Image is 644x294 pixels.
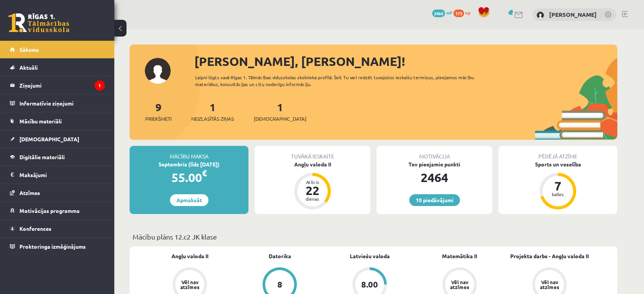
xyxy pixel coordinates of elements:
div: balles [546,192,569,197]
span: Priekšmeti [145,115,171,123]
div: Vēl nav atzīmes [179,280,200,289]
div: Atlicis [301,180,324,184]
legend: Informatīvie ziņojumi [19,94,105,112]
a: 9Priekšmeti [145,100,171,123]
div: Laipni lūgts savā Rīgas 1. Tālmācības vidusskolas skolnieka profilā. Šeit Tu vari redzēt tuvojošo... [195,74,488,88]
legend: Ziņojumi [19,77,105,94]
div: 8.00 [361,280,378,289]
a: Matemātika II [442,252,477,260]
a: Angļu valoda II Atlicis 22 dienas [255,160,370,211]
span: [DEMOGRAPHIC_DATA] [19,136,79,142]
div: 8 [277,280,282,289]
div: Tev pieejamie punkti [376,160,492,168]
span: Digitālie materiāli [19,153,65,160]
a: 10 piedāvājumi [409,194,460,206]
a: Aktuāli [10,59,105,76]
i: 1 [95,80,105,91]
span: [DEMOGRAPHIC_DATA] [254,115,306,123]
a: Sports un veselība 7 balles [498,160,617,211]
a: 173 xp [453,10,474,16]
span: Konferences [19,225,51,232]
div: 2464 [376,168,492,187]
a: Digitālie materiāli [10,148,105,166]
a: [PERSON_NAME] [549,11,597,18]
a: Apmaksāt [170,194,208,206]
span: mP [446,10,452,16]
div: dienas [301,197,324,201]
a: Sākums [10,41,105,58]
span: Mācību materiāli [19,118,62,125]
img: Jekaterina Zeļeņina [537,11,544,19]
a: Projekta darbs - Angļu valoda II [510,252,589,260]
div: Pēdējā atzīme [498,146,617,160]
a: [DEMOGRAPHIC_DATA] [10,130,105,148]
a: Mācību materiāli [10,112,105,130]
div: 55.00 [130,168,248,187]
div: Tuvākā ieskaite [255,146,370,160]
div: Septembris (līdz [DATE]) [130,160,248,168]
a: Angļu valoda II [171,252,208,260]
span: Neizlasītās ziņas [191,115,234,123]
p: Mācību plāns 12.c2 JK klase [133,232,614,242]
span: Aktuāli [19,64,38,71]
a: Informatīvie ziņojumi [10,94,105,112]
a: Latviešu valoda [350,252,390,260]
a: Atzīmes [10,184,105,201]
a: Ziņojumi1 [10,77,105,94]
a: Konferences [10,220,105,237]
span: Atzīmes [19,189,40,196]
div: Angļu valoda II [255,160,370,168]
a: 2464 mP [432,10,452,16]
div: Vēl nav atzīmes [539,280,560,289]
span: Sākums [19,46,39,53]
div: Vēl nav atzīmes [449,280,470,289]
span: xp [465,10,470,16]
span: Proktoringa izmēģinājums [19,243,86,250]
a: Maksājumi [10,166,105,184]
div: 7 [546,180,569,192]
span: € [202,168,207,179]
span: 173 [453,10,464,17]
a: 1[DEMOGRAPHIC_DATA] [254,100,306,123]
div: Mācību maksa [130,146,248,160]
legend: Maksājumi [19,166,105,184]
a: Motivācijas programma [10,202,105,219]
div: Sports un veselība [498,160,617,168]
div: [PERSON_NAME], [PERSON_NAME]! [194,52,617,70]
a: Rīgas 1. Tālmācības vidusskola [8,13,69,32]
a: Datorika [269,252,291,260]
a: 1Neizlasītās ziņas [191,100,234,123]
span: 2464 [432,10,445,17]
a: Proktoringa izmēģinājums [10,238,105,255]
div: Motivācija [376,146,492,160]
div: 22 [301,184,324,197]
span: Motivācijas programma [19,207,80,214]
